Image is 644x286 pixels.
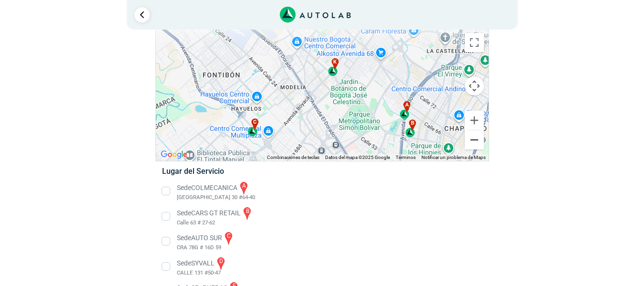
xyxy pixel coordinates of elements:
[465,33,484,52] button: Cambiar a la vista en pantalla completa
[134,7,150,22] a: Ir al paso anterior
[421,155,486,160] a: Notificar un problema de Maps
[465,130,484,149] button: Reducir
[465,111,484,130] button: Ampliar
[405,101,409,109] span: a
[158,148,190,161] img: Google
[280,10,351,19] a: Link al sitio de autolab
[333,58,337,66] span: k
[253,118,257,127] span: c
[465,76,484,95] button: Controles de visualización del mapa
[267,154,319,161] button: Combinaciones de teclas
[325,155,390,160] span: Datos del mapa ©2025 Google
[410,119,414,127] span: b
[162,167,482,176] h5: Lugar del Servicio
[396,155,416,160] a: Términos (se abre en una nueva pestaña)
[158,148,190,161] a: Abre esta zona en Google Maps (se abre en una nueva ventana)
